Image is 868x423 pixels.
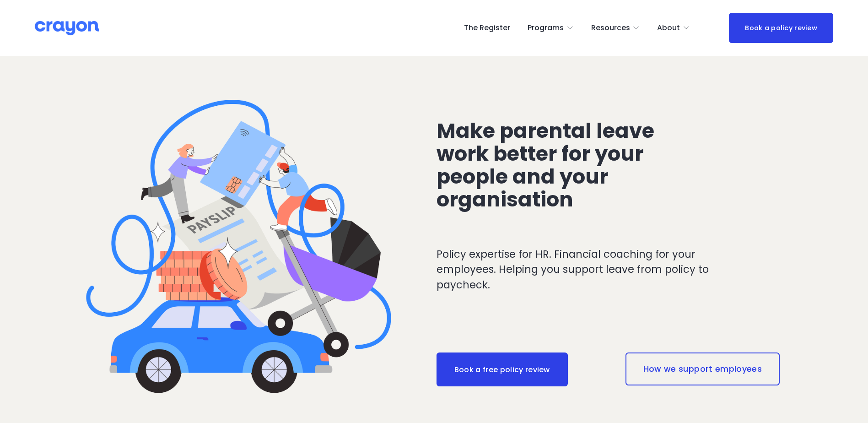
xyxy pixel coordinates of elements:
span: Programs [528,22,564,35]
a: folder dropdown [591,21,640,35]
a: Book a policy review [729,13,833,43]
img: Crayon [35,20,99,36]
a: Book a free policy review [437,352,568,386]
a: How we support employees [625,352,780,385]
a: folder dropdown [528,21,574,35]
span: Make parental leave work better for your people and your organisation [437,116,659,214]
a: folder dropdown [657,21,690,35]
p: Policy expertise for HR. Financial coaching for your employees. Helping you support leave from po... [437,247,746,293]
span: Resources [591,22,630,35]
a: The Register [464,21,510,35]
span: About [657,22,680,35]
